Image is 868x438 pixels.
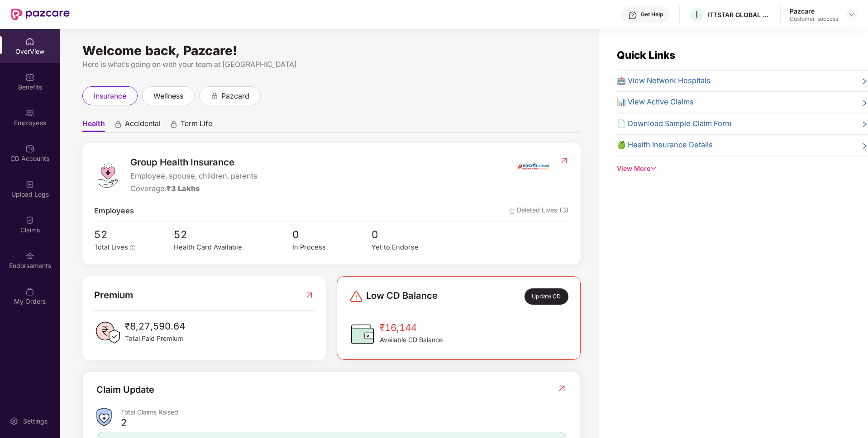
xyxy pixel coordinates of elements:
[114,120,122,128] div: animation
[707,10,771,19] div: ITTSTAR GLOBAL SERVICES
[82,59,581,70] div: Here is what’s going on with your team at [GEOGRAPHIC_DATA]
[617,164,868,174] div: View More
[790,15,838,23] div: Customer_success
[861,120,868,130] span: right
[121,408,567,416] div: Total Claims Raised
[25,108,34,118] img: svg+xml;base64,PHN2ZyBpZD0iRW1wbG95ZWVzIiB4bWxucz0iaHR0cDovL3d3dy53My5vcmcvMjAwMC9zdmciIHdpZHRoPS...
[94,243,128,251] span: Total Lives
[130,245,135,250] span: info-circle
[516,155,550,178] img: insurerIcon
[94,90,126,102] span: insurance
[617,139,713,151] span: 🍏 Health Insurance Details
[25,73,34,82] img: svg+xml;base64,PHN2ZyBpZD0iQmVuZWZpdHMiIHhtbG5zPSJodHRwOi8vd3d3LnczLm9yZy8yMDAwL3N2ZyIgd2lkdGg9Ij...
[617,96,694,108] span: 📊 View Active Claims
[167,184,200,193] span: ₹3 Lakhs
[130,170,258,182] span: Employee, spouse, children, parents
[848,11,855,18] img: svg+xml;base64,PHN2ZyBpZD0iRHJvcGRvd24tMzJ4MzIiIHhtbG5zPSJodHRwOi8vd3d3LnczLm9yZy8yMDAwL3N2ZyIgd2...
[153,90,183,102] span: wellness
[174,242,292,253] div: Health Card Available
[82,47,581,54] div: Welcome back, Pazcare!
[861,98,868,108] span: right
[94,226,153,243] span: 52
[125,119,161,132] span: Accidental
[617,118,731,130] span: 📄 Download Sample Claim Form
[790,7,838,15] div: Pazcare
[305,288,314,302] img: RedirectIcon
[130,155,258,170] span: Group Health Insurance
[372,242,451,253] div: Yet to Endorse
[641,11,663,18] div: Get Help
[130,183,258,195] div: Coverage:
[20,417,50,426] div: Settings
[292,242,372,253] div: In Process
[525,288,568,305] div: Update CD
[82,119,105,132] span: Health
[10,417,19,426] img: svg+xml;base64,PHN2ZyBpZD0iU2V0dGluZy0yMHgyMCIgeG1sbnM9Imh0dHA6Ly93d3cudzMub3JnLzIwMDAvc3ZnIiB3aW...
[372,226,451,243] span: 0
[96,383,154,397] div: Claim Update
[125,334,185,344] span: Total Paid Premium
[94,161,121,188] img: logo
[181,119,212,132] span: Term Life
[861,141,868,151] span: right
[96,408,112,426] img: ClaimsSummaryIcon
[349,320,376,348] img: CDBalanceIcon
[94,288,133,302] span: Premium
[696,9,698,20] span: I
[366,288,438,305] span: Low CD Balance
[509,208,515,214] img: deleteIcon
[210,91,219,99] div: animation
[25,37,34,46] img: svg+xml;base64,PHN2ZyBpZD0iSG9tZSIgeG1sbnM9Imh0dHA6Ly93d3cudzMub3JnLzIwMDAvc3ZnIiB3aWR0aD0iMjAiIG...
[380,335,443,345] span: Available CD Balance
[650,165,657,172] span: down
[125,319,185,334] span: ₹8,27,590.64
[25,251,34,260] img: svg+xml;base64,PHN2ZyBpZD0iRW5kb3JzZW1lbnRzIiB4bWxucz0iaHR0cDovL3d3dy53My5vcmcvMjAwMC9zdmciIHdpZH...
[628,11,637,20] img: svg+xml;base64,PHN2ZyBpZD0iSGVscC0zMngzMiIgeG1sbnM9Imh0dHA6Ly93d3cudzMub3JnLzIwMDAvc3ZnIiB3aWR0aD...
[94,319,121,346] img: PaidPremiumIcon
[121,416,127,429] div: 2
[617,49,675,61] span: Quick Links
[557,384,567,393] img: RedirectIcon
[380,320,443,335] span: ₹16,144
[221,90,249,102] span: pazcard
[174,226,292,243] span: 52
[94,205,134,217] span: Employees
[25,216,34,225] img: svg+xml;base64,PHN2ZyBpZD0iQ2xhaW0iIHhtbG5zPSJodHRwOi8vd3d3LnczLm9yZy8yMDAwL3N2ZyIgd2lkdGg9IjIwIi...
[25,287,34,296] img: svg+xml;base64,PHN2ZyBpZD0iTXlfT3JkZXJzIiBkYXRhLW5hbWU9Ik15IE9yZGVycyIgeG1sbnM9Imh0dHA6Ly93d3cudz...
[25,180,34,189] img: svg+xml;base64,PHN2ZyBpZD0iVXBsb2FkX0xvZ3MiIGRhdGEtbmFtZT0iVXBsb2FkIExvZ3MiIHhtbG5zPSJodHRwOi8vd3...
[292,226,372,243] span: 0
[559,156,569,165] img: RedirectIcon
[349,289,363,304] img: svg+xml;base64,PHN2ZyBpZD0iRGFuZ2VyLTMyeDMyIiB4bWxucz0iaHR0cDovL3d3dy53My5vcmcvMjAwMC9zdmciIHdpZH...
[25,144,34,153] img: svg+xml;base64,PHN2ZyBpZD0iQ0RfQWNjb3VudHMiIGRhdGEtbmFtZT0iQ0QgQWNjb3VudHMiIHhtbG5zPSJodHRwOi8vd3...
[170,120,178,128] div: animation
[11,9,70,20] img: New Pazcare Logo
[509,205,569,217] span: Deleted Lives (3)
[861,77,868,87] span: right
[617,75,711,87] span: 🏥 View Network Hospitals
